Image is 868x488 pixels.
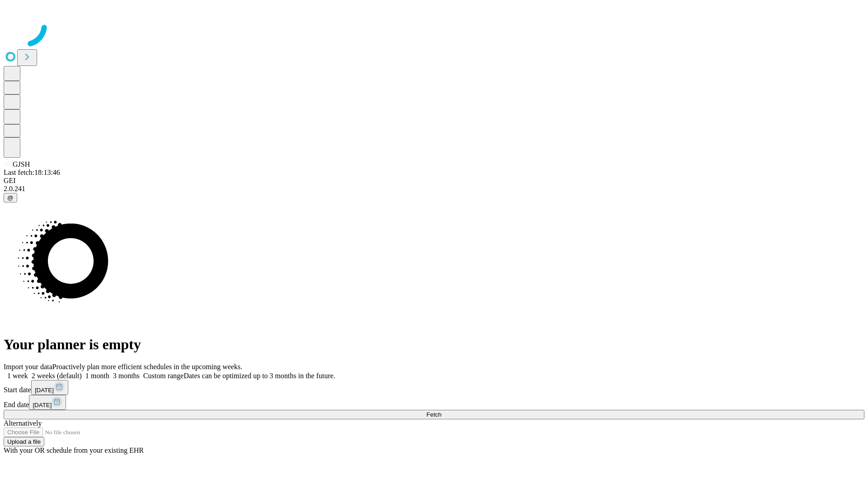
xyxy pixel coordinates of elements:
[4,193,17,202] button: @
[85,372,109,380] span: 1 month
[29,395,66,410] button: [DATE]
[426,411,441,418] span: Fetch
[31,380,68,395] button: [DATE]
[4,169,60,176] span: Last fetch: 18:13:46
[4,336,864,353] h1: Your planner is empty
[4,446,144,454] span: With your OR schedule from your existing EHR
[4,437,44,446] button: Upload a file
[184,372,335,380] span: Dates can be optimized up to 3 months in the future.
[4,380,864,395] div: Start date
[4,395,864,410] div: End date
[35,387,54,394] span: [DATE]
[13,160,30,168] span: GJSH
[143,372,184,380] span: Custom range
[4,363,52,371] span: Import your data
[7,372,28,380] span: 1 week
[33,402,52,408] span: [DATE]
[4,419,42,427] span: Alternatively
[4,410,864,419] button: Fetch
[32,372,82,380] span: 2 weeks (default)
[4,177,864,185] div: GEI
[52,363,242,371] span: Proactively plan more efficient schedules in the upcoming weeks.
[4,185,864,193] div: 2.0.241
[7,194,14,201] span: @
[113,372,140,380] span: 3 months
